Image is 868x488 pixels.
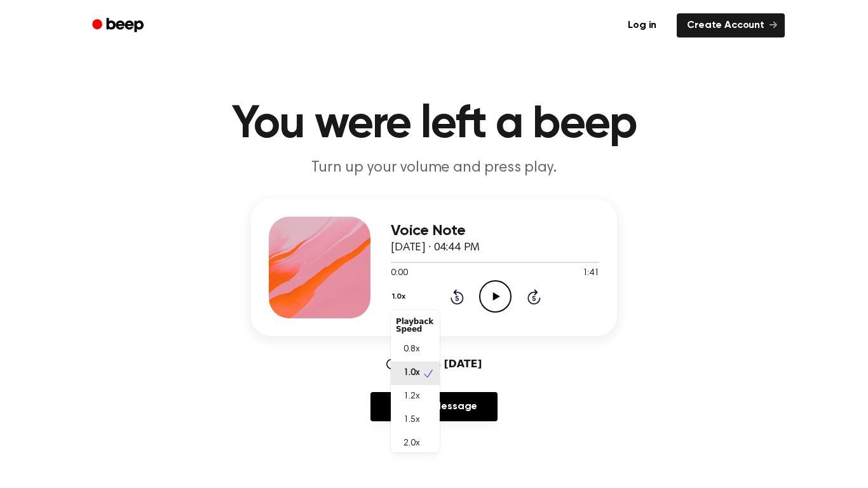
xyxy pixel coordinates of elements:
button: 1.0x [391,286,410,308]
div: 1.0x [391,310,440,452]
span: 1.5x [403,414,419,427]
span: 2.0x [403,437,419,451]
div: Playback Speed [391,313,440,338]
span: 1.0x [403,367,419,380]
span: 1.2x [403,390,419,403]
span: 0.8x [403,343,419,356]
